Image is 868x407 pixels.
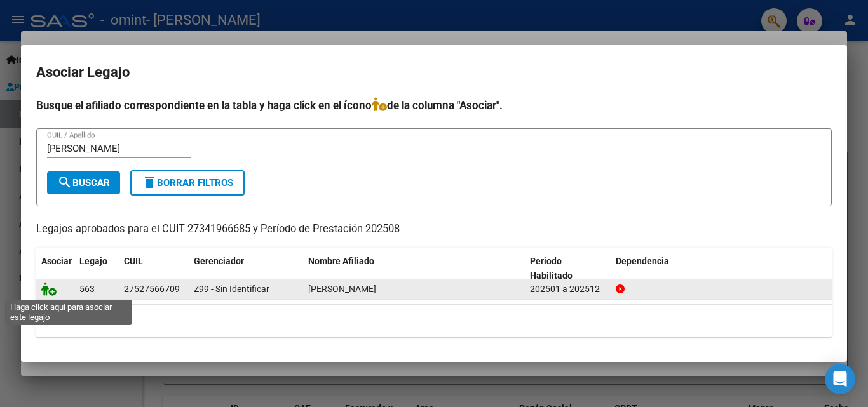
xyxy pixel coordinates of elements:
[124,282,180,297] div: 27527566709
[189,248,303,290] datatable-header-cell: Gerenciador
[124,256,143,266] span: CUIL
[79,284,95,294] span: 563
[36,248,74,290] datatable-header-cell: Asociar
[36,222,832,237] p: Legajos aprobados para el CUIT 27341966685 y Período de Prestación 202508
[308,256,374,266] span: Nombre Afiliado
[36,305,832,337] div: 1 registros
[130,170,245,196] button: Borrar Filtros
[525,248,611,290] datatable-header-cell: Periodo Habilitado
[57,175,72,190] mat-icon: search
[74,248,119,290] datatable-header-cell: Legajo
[303,248,525,290] datatable-header-cell: Nombre Afiliado
[194,284,269,294] span: Z99 - Sin Identificar
[119,248,189,290] datatable-header-cell: CUIL
[142,177,233,189] span: Borrar Filtros
[36,97,832,114] h4: Busque el afiliado correspondiente en la tabla y haga click en el ícono de la columna "Asociar".
[611,248,832,290] datatable-header-cell: Dependencia
[142,175,157,190] mat-icon: delete
[530,256,573,281] span: Periodo Habilitado
[616,256,669,266] span: Dependencia
[825,364,855,394] div: Open Intercom Messenger
[47,171,120,194] button: Buscar
[36,60,832,84] h2: Asociar Legajo
[79,256,107,266] span: Legajo
[530,282,606,297] div: 202501 a 202512
[308,284,376,294] span: GARCIA MARTINA PILAR
[194,256,244,266] span: Gerenciador
[57,177,110,189] span: Buscar
[41,256,72,266] span: Asociar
